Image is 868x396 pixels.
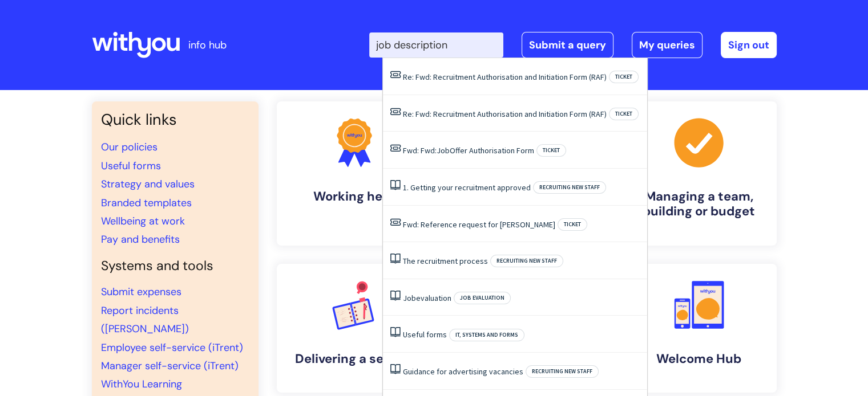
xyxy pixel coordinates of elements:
[437,145,450,156] span: Job
[621,264,777,393] a: Welcome Hub
[621,101,777,246] a: Managing a team, building or budget
[369,32,503,58] input: Search
[101,258,249,274] h4: Systems and tools
[632,32,703,58] a: My queries
[403,293,451,303] a: Jobevaluation
[403,72,607,82] a: Re: Fwd: Recruitment Authorisation and Initiation Form (RAF)
[188,36,227,54] p: info hub
[721,32,777,58] a: Sign out
[454,292,511,304] span: Job evaluation
[403,256,488,266] a: The recruitment process
[449,329,524,341] span: IT, systems and forms
[277,264,432,393] a: Delivering a service
[101,285,181,299] a: Submit expenses
[101,196,192,210] a: Branded templates
[101,214,185,228] a: Wellbeing at work
[101,341,243,354] a: Employee self-service (iTrent)
[277,101,432,246] a: Working here
[101,359,239,373] a: Manager self-service (iTrent)
[101,177,195,191] a: Strategy and values
[526,365,599,378] span: Recruiting new staff
[631,352,768,366] h4: Welcome Hub
[536,144,566,157] span: Ticket
[101,140,158,154] a: Our policies
[631,189,768,219] h4: Managing a team, building or budget
[403,182,531,193] a: 1. Getting your recruitment approved
[403,219,555,230] a: Fwd: Reference request for [PERSON_NAME]
[609,71,639,83] span: Ticket
[558,218,587,231] span: Ticket
[101,377,182,391] a: WithYou Learning
[533,181,606,194] span: Recruiting new staff
[286,189,423,204] h4: Working here
[490,255,563,267] span: Recruiting new staff
[522,32,613,58] a: Submit a query
[369,32,777,58] div: | -
[403,109,607,119] a: Re: Fwd: Recruitment Authorisation and Initiation Form (RAF)
[101,159,161,173] a: Useful forms
[101,304,189,336] a: Report incidents ([PERSON_NAME])
[403,293,416,303] span: Job
[403,145,534,156] a: Fwd: Fwd:JobOffer Authorisation Form
[403,366,523,377] a: Guidance for advertising vacancies
[101,232,180,246] a: Pay and benefits
[101,111,249,129] h3: Quick links
[286,352,423,366] h4: Delivering a service
[403,329,447,340] a: Useful forms
[609,108,639,120] span: Ticket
